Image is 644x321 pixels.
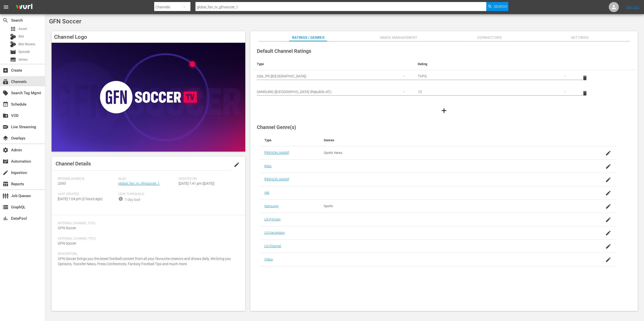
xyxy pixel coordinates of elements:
[257,48,311,54] span: Default Channel Ratings
[58,237,236,241] span: External Channel Title:
[3,181,9,187] span: Reports
[58,226,76,230] span: GFN Soccer
[3,101,9,107] span: Schedule
[418,69,571,83] div: TVPG
[626,5,639,9] a: Sign Out
[3,147,9,153] span: Admin
[58,197,103,201] span: [DATE] 1:04 pm (2 hours ago)
[3,124,9,130] span: Live Streaming
[19,26,27,31] span: Asset
[10,34,16,40] div: Bits
[582,90,588,96] span: delete
[579,72,591,84] button: delete
[264,244,281,248] a: LG Channel
[320,134,577,146] th: Genres
[118,181,160,186] a: global_fan_tv_gfnsoccer_1
[3,158,9,164] span: Automation
[253,58,414,70] th: Type
[19,49,30,54] span: Episode
[414,58,575,70] th: Rating
[257,124,296,130] span: Channel Genre(s)
[52,43,245,152] img: GFN Soccer
[3,90,9,96] span: Search Tag Mgmt
[257,85,410,99] div: SAMSUNG ([GEOGRAPHIC_DATA] (Republic of))
[3,193,9,199] span: Job Queues
[264,177,289,181] a: [PERSON_NAME]
[19,57,28,62] span: Series
[264,191,269,195] a: IAB
[3,67,9,73] span: Create
[118,177,176,181] span: Slug:
[3,79,9,85] span: Channels
[289,34,327,41] span: Ratings / Genres
[231,159,243,171] button: edit
[418,85,571,99] div: 12
[52,31,245,43] h4: Channel Logo
[58,221,236,225] span: Internal Channel Title:
[19,42,35,47] span: Bits Review
[3,135,9,141] span: Overlays
[56,161,91,167] span: Channel Details
[582,75,588,81] span: delete
[58,241,76,245] span: GFN Soccer
[10,57,16,63] span: Series
[260,134,320,146] th: Type
[3,204,9,210] span: GraphQL
[264,164,272,168] a: Roku
[561,34,599,41] span: Settings
[58,177,116,181] span: [PERSON_NAME] ID:
[264,204,278,208] a: Samsung
[264,257,273,261] a: Vidaa
[264,217,280,221] a: LG Primary
[10,26,16,32] span: Asset
[118,192,176,196] span: Lock Threshold:
[125,197,140,202] div: 7-day lock
[49,18,81,25] span: GFN Soccer
[486,2,508,11] button: Search
[58,252,236,256] span: Description:
[3,17,9,23] span: Search
[234,162,240,168] span: edit
[264,151,289,155] a: [PERSON_NAME]
[10,41,16,47] div: Bits Review
[3,113,9,119] span: VOD
[494,2,507,11] span: Search
[380,34,418,41] span: Image Management
[470,34,508,41] span: Connectors
[118,196,123,201] span: info
[10,49,16,55] span: Episode
[58,257,231,266] span: GFN Soccer brings you the latest football content from all your favourite creators and shows dail...
[3,170,9,176] span: Ingestion
[257,69,410,83] div: USA_PR ([GEOGRAPHIC_DATA])
[12,1,36,13] img: ans4CAIJ8jUAAAAAAAAAAAAAAAAAAAAAAAAgQb4GAAAAAAAAAAAAAAAAAAAAAAAAJMjXAAAAAAAAAAAAAAAAAAAAAAAAgAT5G...
[579,87,591,99] button: delete
[58,192,116,196] span: Last Updated:
[253,58,635,101] table: simple table
[19,34,24,39] span: Bits
[179,181,215,186] span: [DATE] 1:41 pm ([DATE])
[3,215,9,221] span: DataPool
[179,177,236,181] span: Created On:
[58,181,66,186] span: 2093
[264,231,285,235] a: LG Secondary
[3,4,9,10] span: menu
